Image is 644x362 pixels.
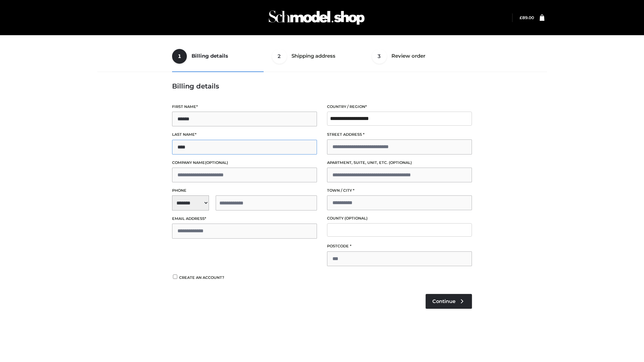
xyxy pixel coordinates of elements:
label: Apartment, suite, unit, etc. [327,160,472,166]
label: First name [172,104,317,110]
span: Create an account? [179,275,224,280]
input: Create an account? [172,275,178,279]
label: Last name [172,131,317,138]
a: Continue [426,294,472,309]
label: Town / City [327,187,472,194]
span: (optional) [389,160,412,165]
label: County [327,215,472,222]
label: Country / Region [327,104,472,110]
a: £89.00 [520,15,534,20]
label: Email address [172,216,317,222]
img: Schmodel Admin 964 [266,4,367,31]
span: £ [520,15,522,20]
label: Postcode [327,243,472,249]
bdi: 89.00 [520,15,534,20]
label: Street address [327,131,472,138]
span: (optional) [344,216,368,221]
span: (optional) [205,160,228,165]
label: Company name [172,160,317,166]
label: Phone [172,187,317,194]
span: Continue [432,298,455,304]
h3: Billing details [172,82,472,90]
